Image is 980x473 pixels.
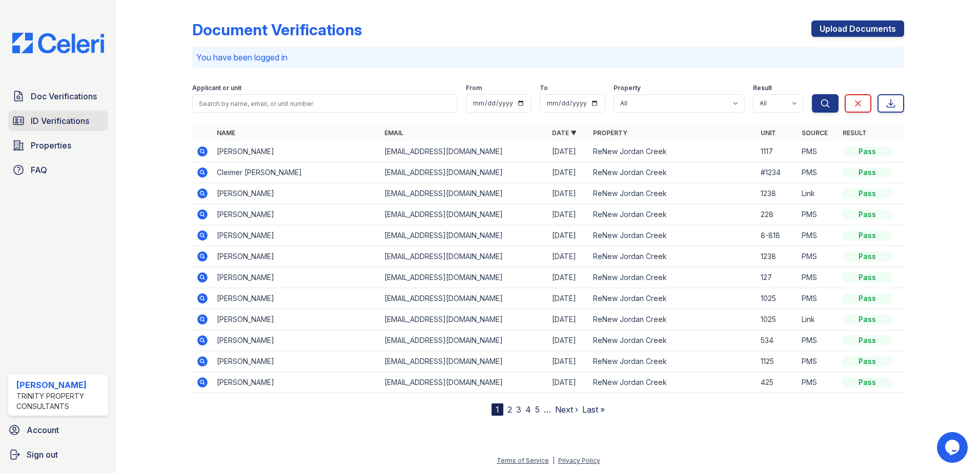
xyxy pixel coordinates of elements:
td: [PERSON_NAME] [213,204,380,225]
a: Next › [555,404,578,415]
td: [EMAIL_ADDRESS][DOMAIN_NAME] [380,204,548,225]
a: Terms of Service [497,457,549,464]
td: ReNew Jordan Creek [589,330,757,351]
td: [PERSON_NAME] [213,141,380,162]
td: 127 [757,267,798,288]
div: Pass [843,314,892,325]
td: [DATE] [548,141,589,162]
td: 425 [757,372,798,393]
td: [PERSON_NAME] [213,351,380,372]
div: Pass [843,146,892,157]
span: Sign out [27,448,58,461]
div: Trinity Property Consultants [16,391,104,412]
span: ID Verifications [31,115,89,127]
td: [DATE] [548,183,589,204]
td: ReNew Jordan Creek [589,288,757,309]
td: #1234 [757,162,798,183]
td: [DATE] [548,330,589,351]
a: Date ▼ [552,129,577,137]
label: From [466,84,482,92]
td: ReNew Jordan Creek [589,267,757,288]
td: [PERSON_NAME] [213,309,380,330]
a: Doc Verifications [8,86,108,106]
label: Applicant or unit [192,84,241,92]
td: ReNew Jordan Creek [589,141,757,162]
td: [EMAIL_ADDRESS][DOMAIN_NAME] [380,351,548,372]
label: Result [753,84,772,92]
a: Properties [8,135,108,156]
a: Account [4,420,112,440]
td: [EMAIL_ADDRESS][DOMAIN_NAME] [380,372,548,393]
a: 5 [535,404,540,415]
td: [DATE] [548,246,589,267]
td: [EMAIL_ADDRESS][DOMAIN_NAME] [380,162,548,183]
td: ReNew Jordan Creek [589,309,757,330]
div: Pass [843,251,892,262]
td: [EMAIL_ADDRESS][DOMAIN_NAME] [380,330,548,351]
td: [DATE] [548,309,589,330]
td: PMS [798,246,839,267]
td: [DATE] [548,204,589,225]
div: Pass [843,293,892,304]
td: 8-818 [757,225,798,246]
a: Sign out [4,444,112,465]
td: [PERSON_NAME] [213,288,380,309]
td: [DATE] [548,288,589,309]
td: [EMAIL_ADDRESS][DOMAIN_NAME] [380,225,548,246]
span: Doc Verifications [31,90,97,102]
p: You have been logged in [196,51,900,63]
iframe: chat widget [937,432,970,463]
a: 2 [507,404,512,415]
div: Pass [843,230,892,241]
input: Search by name, email, or unit number [192,94,458,113]
td: PMS [798,162,839,183]
td: 1238 [757,183,798,204]
a: Email [384,129,403,137]
div: Pass [843,167,892,178]
label: Property [614,84,641,92]
td: [DATE] [548,372,589,393]
td: Link [798,309,839,330]
td: PMS [798,141,839,162]
div: Pass [843,377,892,388]
a: Upload Documents [811,20,904,37]
td: 1025 [757,288,798,309]
a: FAQ [8,160,108,180]
td: PMS [798,267,839,288]
div: [PERSON_NAME] [16,379,104,391]
a: Last » [582,404,605,415]
td: PMS [798,372,839,393]
td: [PERSON_NAME] [213,183,380,204]
td: [PERSON_NAME] [213,372,380,393]
a: Unit [761,129,776,137]
div: Pass [843,356,892,367]
td: [EMAIL_ADDRESS][DOMAIN_NAME] [380,183,548,204]
td: [DATE] [548,162,589,183]
td: ReNew Jordan Creek [589,372,757,393]
a: 4 [525,404,531,415]
td: [EMAIL_ADDRESS][DOMAIN_NAME] [380,267,548,288]
td: ReNew Jordan Creek [589,246,757,267]
a: ID Verifications [8,111,108,131]
td: PMS [798,204,839,225]
img: CE_Logo_Blue-a8612792a0a2168367f1c8372b55b34899dd931a85d93a1a3d3e32e68fde9ad4.png [4,33,112,53]
td: [PERSON_NAME] [213,225,380,246]
td: PMS [798,288,839,309]
a: Property [593,129,627,137]
td: [EMAIL_ADDRESS][DOMAIN_NAME] [380,141,548,162]
td: [DATE] [548,267,589,288]
td: [EMAIL_ADDRESS][DOMAIN_NAME] [380,246,548,267]
td: 534 [757,330,798,351]
td: [EMAIL_ADDRESS][DOMAIN_NAME] [380,309,548,330]
a: Name [217,129,235,137]
span: … [544,403,551,416]
td: [PERSON_NAME] [213,267,380,288]
td: [PERSON_NAME] [213,246,380,267]
a: Privacy Policy [558,457,600,464]
td: PMS [798,225,839,246]
td: Cleimer [PERSON_NAME] [213,162,380,183]
td: PMS [798,351,839,372]
a: Result [843,129,867,137]
div: Pass [843,335,892,346]
td: [EMAIL_ADDRESS][DOMAIN_NAME] [380,288,548,309]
